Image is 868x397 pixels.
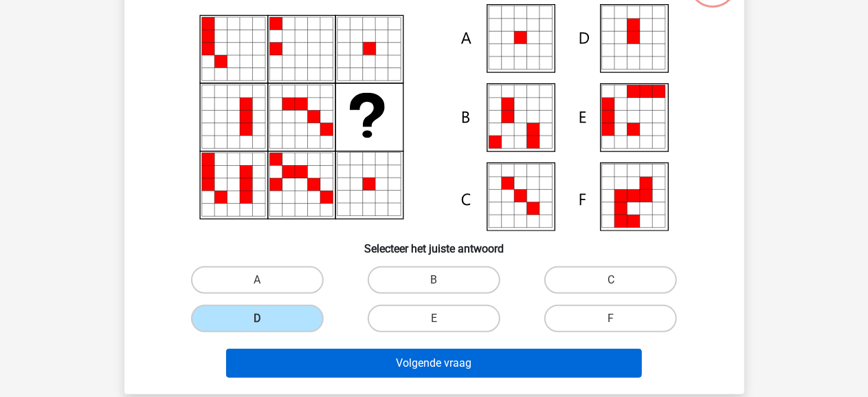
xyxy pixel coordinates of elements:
label: B [368,266,500,294]
label: E [368,305,500,332]
label: C [544,266,677,294]
label: F [544,305,677,332]
h6: Selecteer het juiste antwoord [146,231,722,255]
label: D [191,305,324,332]
button: Volgende vraag [226,349,642,378]
label: A [191,266,324,294]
